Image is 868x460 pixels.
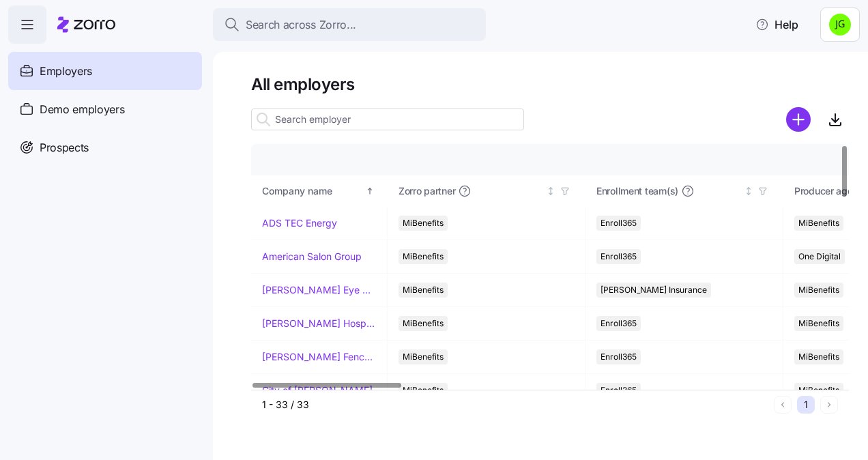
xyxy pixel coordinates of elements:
[755,16,798,33] span: Help
[251,109,524,130] input: Search employer
[798,216,839,231] span: MiBenefits
[601,349,637,364] span: Enroll365
[40,139,89,156] span: Prospects
[403,316,444,331] span: MiBenefits
[251,175,388,207] th: Company nameSorted ascending
[601,316,637,331] span: Enroll365
[262,283,376,297] a: [PERSON_NAME] Eye Associates
[262,317,376,330] a: [PERSON_NAME] Hospitality
[8,90,202,128] a: Demo employers
[786,107,811,132] svg: add icon
[403,249,444,264] span: MiBenefits
[40,63,92,80] span: Employers
[601,283,707,298] span: [PERSON_NAME] Insurance
[403,216,444,231] span: MiBenefits
[601,249,637,264] span: Enroll365
[829,14,851,35] img: a4774ed6021b6d0ef619099e609a7ec5
[744,11,809,38] button: Help
[798,349,839,364] span: MiBenefits
[744,186,753,196] div: Not sorted
[798,316,839,331] span: MiBenefits
[262,350,376,364] a: [PERSON_NAME] Fence Company
[365,186,375,196] div: Sorted ascending
[388,175,585,207] th: Zorro partnerNot sorted
[262,398,768,412] div: 1 - 33 / 33
[40,101,125,118] span: Demo employers
[820,396,838,414] button: Next page
[262,184,363,199] div: Company name
[596,184,678,198] span: Enrollment team(s)
[585,175,783,207] th: Enrollment team(s)Not sorted
[262,250,362,263] a: American Salon Group
[399,184,455,198] span: Zorro partner
[601,216,637,231] span: Enroll365
[798,283,839,298] span: MiBenefits
[251,74,849,95] h1: All employers
[546,186,555,196] div: Not sorted
[246,16,356,33] span: Search across Zorro...
[403,283,444,298] span: MiBenefits
[8,52,202,90] a: Employers
[403,349,444,364] span: MiBenefits
[8,128,202,167] a: Prospects
[797,396,815,414] button: 1
[213,8,486,41] button: Search across Zorro...
[774,396,792,414] button: Previous page
[262,216,337,230] a: ADS TEC Energy
[798,249,841,264] span: One Digital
